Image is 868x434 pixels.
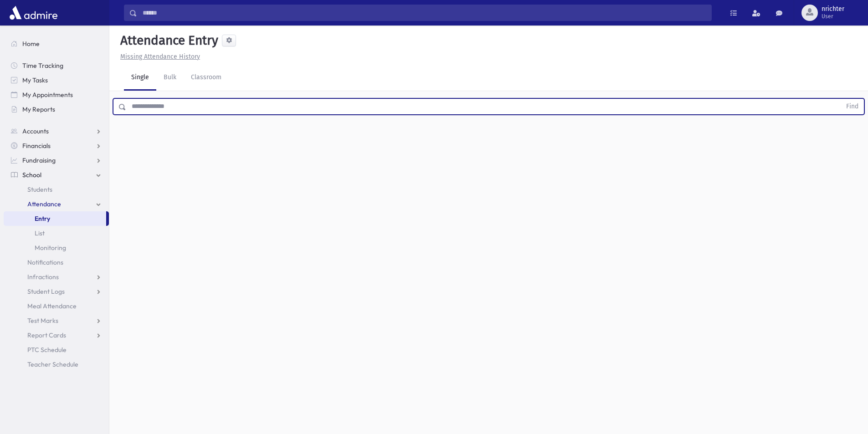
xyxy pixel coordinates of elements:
[27,346,67,354] span: PTC Schedule
[4,211,106,226] a: Entry
[4,240,109,255] a: Monitoring
[822,5,844,13] span: nrichter
[27,273,59,281] span: Infractions
[22,142,51,150] span: Financials
[4,255,109,270] a: Notifications
[4,357,109,372] a: Teacher Schedule
[22,91,73,99] span: My Appointments
[27,360,78,368] span: Teacher Schedule
[4,197,109,211] a: Attendance
[35,229,45,237] span: List
[27,331,66,339] span: Report Cards
[4,36,109,51] a: Home
[124,65,156,91] a: Single
[27,287,65,296] span: Student Logs
[117,33,218,48] h5: Attendance Entry
[4,182,109,197] a: Students
[4,168,109,182] a: School
[35,244,66,252] span: Monitoring
[841,99,864,114] button: Find
[120,53,200,61] u: Missing Attendance History
[22,127,49,135] span: Accounts
[22,40,40,48] span: Home
[27,258,63,266] span: Notifications
[4,313,109,328] a: Test Marks
[184,65,229,91] a: Classroom
[22,105,55,113] span: My Reports
[22,156,56,164] span: Fundraising
[822,13,844,20] span: User
[4,328,109,342] a: Report Cards
[156,65,184,91] a: Bulk
[27,185,52,194] span: Students
[4,226,109,240] a: List
[22,171,41,179] span: School
[137,5,711,21] input: Search
[27,200,61,208] span: Attendance
[4,58,109,73] a: Time Tracking
[4,299,109,313] a: Meal Attendance
[4,87,109,102] a: My Appointments
[27,302,77,310] span: Meal Attendance
[35,214,50,223] span: Entry
[7,4,60,22] img: AdmirePro
[4,284,109,299] a: Student Logs
[4,124,109,138] a: Accounts
[4,153,109,168] a: Fundraising
[4,102,109,117] a: My Reports
[117,53,200,61] a: Missing Attendance History
[22,76,48,84] span: My Tasks
[22,61,63,70] span: Time Tracking
[4,270,109,284] a: Infractions
[27,317,58,325] span: Test Marks
[4,73,109,87] a: My Tasks
[4,138,109,153] a: Financials
[4,342,109,357] a: PTC Schedule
